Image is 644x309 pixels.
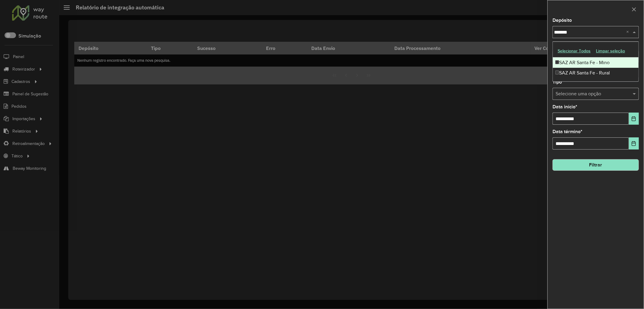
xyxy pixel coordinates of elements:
[553,159,639,171] button: Filtrar
[626,28,631,36] span: Clear all
[553,68,639,78] div: SAZ AR Santa Fe - Rural
[629,113,639,125] button: Choose Date
[553,41,639,82] ng-dropdown-panel: Options list
[553,58,639,68] div: SAZ AR Santa Fe - Mino
[555,46,593,56] button: Selecionar Todos
[629,137,639,150] button: Choose Date
[593,46,628,56] button: Limpar seleção
[553,78,562,86] label: Tipo
[553,17,572,24] label: Depósito
[553,128,582,135] label: Data término
[553,103,577,110] label: Data início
